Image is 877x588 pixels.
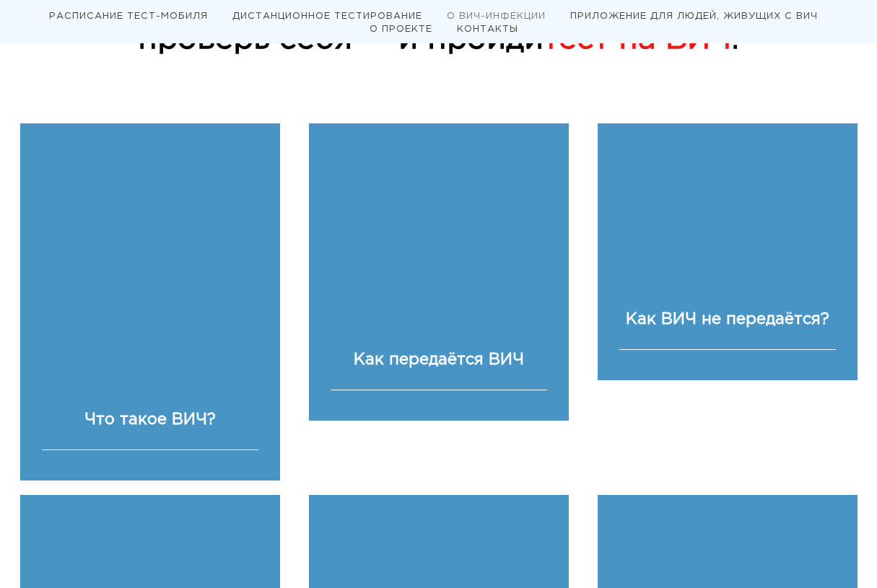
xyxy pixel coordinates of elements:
[457,25,518,33] a: КОНТАКТЫ
[49,12,208,20] a: РАСПИСАНИЕ ТЕСТ-МОБИЛЯ
[370,25,432,33] a: О ПРОЕКТЕ
[232,12,422,20] a: ДИСТАНЦИОННОЕ ТЕСТИРОВАНИЕ
[731,26,739,53] strong: !
[354,353,524,367] strong: Как передаётся ВИЧ
[84,413,216,427] strong: Что такое ВИЧ?
[570,12,818,20] a: ПРИЛОЖЕНИЕ ДЛЯ ЛЮДЕЙ, ЖИВУЩИХ С ВИЧ
[626,312,829,327] strong: Как ВИЧ не передаётся?
[138,26,544,53] strong: проверь себя — и пройди
[544,26,731,53] a: тест на ВИЧ
[447,12,546,20] a: О ВИЧ-ИНФЕКЦИИ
